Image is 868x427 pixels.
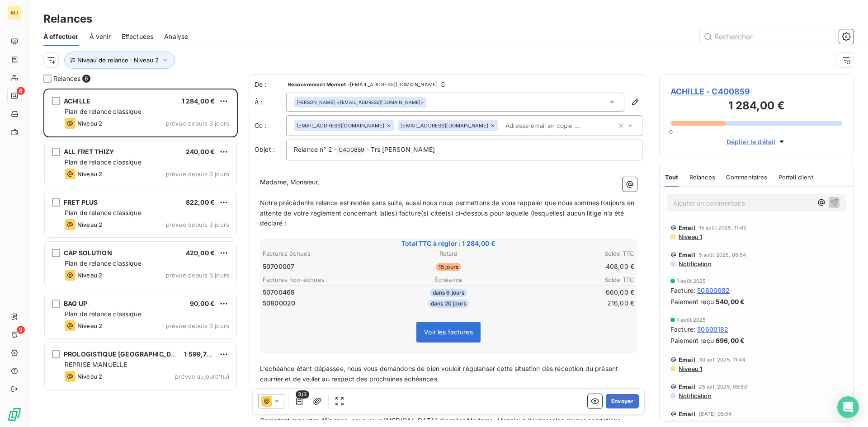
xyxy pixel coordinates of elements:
[77,221,102,228] span: Niveau 2
[175,373,229,380] span: prévue aujourd’hui
[64,350,185,358] span: PROLOGISTIQUE [GEOGRAPHIC_DATA]
[297,99,424,105] div: <[EMAIL_ADDRESS][DOMAIN_NAME]>
[77,120,102,127] span: Niveau 2
[670,98,842,116] h3: 1 284,00 €
[502,119,606,132] input: Adresse email en copie ...
[64,300,87,307] span: BAQ UP
[260,199,636,227] span: Notre précédente relance est restée sans suite, aussi nous nous permettons de vous rappeler que n...
[255,145,275,153] span: Objet :
[182,97,215,105] span: 1 284,00 €
[64,52,175,69] button: Niveau de relance : Niveau 2
[670,286,695,295] span: Facture :
[184,350,217,358] span: 1 599,79 €
[82,75,90,83] span: 6
[778,174,813,181] span: Portail client
[186,198,215,206] span: 822,00 €
[65,108,142,115] span: Plan de relance classique
[700,29,835,44] input: Rechercher
[697,324,728,334] span: 50600182
[255,80,286,89] span: De :
[263,262,294,271] span: 50700007
[511,287,635,297] td: 660,00 €
[260,178,320,186] span: Madame, Monsieur,
[262,298,386,308] td: 50800020
[716,336,745,345] span: 696,00 €
[65,310,142,318] span: Plan de relance classique
[699,384,747,389] span: 25 juil. 2025, 08:50
[43,32,79,41] span: À effectuer
[699,252,746,258] span: 5 août 2025, 08:54
[430,289,467,297] span: dans 6 jours
[366,145,435,153] span: - Trs [PERSON_NAME]
[678,260,712,267] span: Notification
[64,249,112,257] span: CAP SOLUTION
[670,85,842,98] span: ACHILLE - C400859
[77,56,159,64] span: Niveau de relance : Niveau 2
[699,357,745,362] span: 30 juil. 2025, 11:44
[261,239,636,248] span: Total TTC à régler : 1 284,00 €
[670,336,714,345] span: Paiement reçu
[678,233,702,240] span: Niveau 1
[679,251,695,258] span: Email
[678,365,702,372] span: Niveau 1
[166,120,229,127] span: prévue depuis 3 jours
[724,136,789,147] button: Déplier le détail
[255,121,286,130] label: Cc :
[186,148,215,155] span: 240,00 €
[511,275,635,285] th: Solde TTC
[166,272,229,279] span: prévue depuis 3 jours
[511,249,635,258] th: Solde TTC
[43,89,238,427] div: grid
[77,373,102,380] span: Niveau 2
[679,224,695,231] span: Email
[837,396,859,418] div: Open Intercom Messenger
[255,98,286,107] label: À :
[726,137,776,146] span: Déplier le détail
[679,383,695,390] span: Email
[65,209,142,216] span: Plan de relance classique
[166,221,229,228] span: prévue depuis 3 jours
[122,32,154,41] span: Effectuées
[186,249,215,257] span: 420,00 €
[511,298,635,308] td: 216,00 €
[65,259,142,267] span: Plan de relance classique
[77,170,102,178] span: Niveau 2
[677,278,706,284] span: 1 août 2025
[348,82,438,87] span: - [EMAIL_ADDRESS][DOMAIN_NAME]
[77,272,102,279] span: Niveau 2
[699,225,747,230] span: 15 août 2025, 11:42
[699,411,732,417] span: [DATE] 08:54
[297,99,335,105] span: [PERSON_NAME]
[401,123,488,128] span: [EMAIL_ADDRESS][DOMAIN_NAME]
[716,297,745,306] span: 540,00 €
[678,419,712,427] span: Notification
[262,275,386,285] th: Factures non-échues
[679,410,695,418] span: Email
[164,32,188,41] span: Analyse
[166,170,229,178] span: prévue depuis 3 jours
[90,32,111,41] span: À venir
[297,123,384,128] span: [EMAIL_ADDRESS][DOMAIN_NAME]
[424,328,473,336] span: Voir les factures
[64,198,98,206] span: FRET PLUS
[387,249,510,258] th: Retard
[436,263,461,271] span: 15 jours
[53,74,80,83] span: Relances
[77,322,102,329] span: Niveau 2
[337,145,366,155] span: C400859
[670,324,695,334] span: Facture :
[428,300,469,308] span: dans 20 jours
[262,249,386,258] th: Factures échues
[64,97,90,105] span: ACHILLE
[262,287,386,297] td: 50700469
[678,392,712,399] span: Notification
[697,286,730,295] span: 50600682
[606,394,639,408] button: Envoyer
[669,128,673,136] span: 0
[17,87,25,95] span: 6
[511,262,635,272] td: 408,00 €
[726,174,768,181] span: Commentaires
[17,326,25,334] span: 9
[294,145,337,153] span: Relance n° 2 -
[43,11,92,27] h3: Relances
